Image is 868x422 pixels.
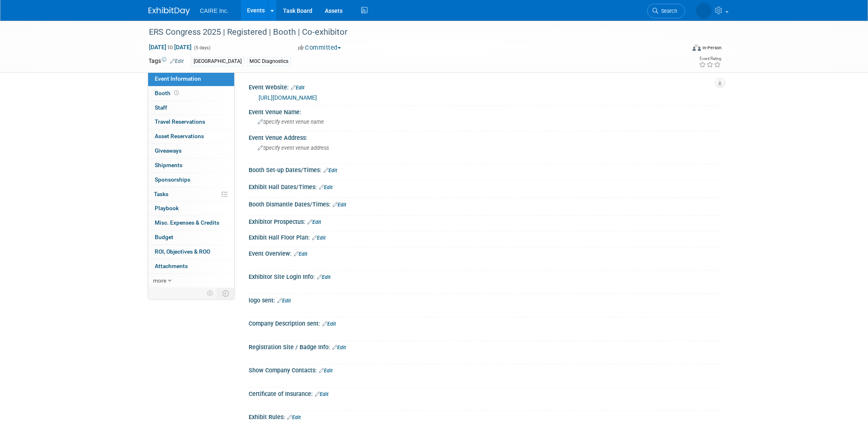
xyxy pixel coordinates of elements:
[148,158,234,173] a: Shipments
[173,90,180,96] span: Booth not reserved yet
[333,202,346,208] a: Edit
[193,45,211,50] span: (5 days)
[249,181,719,192] div: Exhibit Hall Dates/Times:
[148,173,234,187] a: Sponsorships
[148,274,234,288] a: more
[696,3,712,19] img: Jaclyn Mitchum
[148,101,234,115] a: Staff
[148,115,234,129] a: Travel Reservations
[155,162,182,168] span: Shipments
[249,364,719,375] div: Show Company Contacts:
[149,43,192,51] span: [DATE] [DATE]
[277,298,291,304] a: Edit
[312,235,326,241] a: Edit
[148,187,234,201] a: Tasks
[319,185,333,190] a: Edit
[148,72,234,86] a: Event Information
[287,415,301,420] a: Edit
[249,81,719,92] div: Event Website:
[658,8,677,14] span: Search
[148,230,234,245] a: Budget
[319,368,333,374] a: Edit
[148,86,234,101] a: Booth
[149,7,190,15] img: ExhibitDay
[295,43,344,52] button: Committed
[322,321,336,327] a: Edit
[693,44,701,51] img: Format-Inperson.png
[148,216,234,230] a: Misc. Expenses & Credits
[249,198,719,209] div: Booth Dismantle Dates/Times:
[203,288,218,299] td: Personalize Event Tab Strip
[294,251,307,257] a: Edit
[249,164,719,175] div: Booth Set-up Dates/Times:
[249,341,719,352] div: Registration Site / Badge Info:
[153,277,166,284] span: more
[258,145,329,151] span: Specify event venue address
[291,85,305,91] a: Edit
[155,234,173,240] span: Budget
[148,144,234,158] a: Giveaways
[249,231,719,242] div: Exhibit Hall Floor Plan:
[148,201,234,216] a: Playbook
[647,4,685,18] a: Search
[699,57,721,61] div: Event Rating
[249,411,719,422] div: Exhibit Rules:
[155,219,219,226] span: Misc. Expenses & Credits
[315,391,328,397] a: Edit
[702,45,722,51] div: In-Person
[332,345,346,350] a: Edit
[155,263,188,269] span: Attachments
[249,247,719,258] div: Event Overview:
[259,94,317,101] a: [URL][DOMAIN_NAME]
[307,219,321,225] a: Edit
[155,75,201,82] span: Event Information
[149,57,184,66] td: Tags
[247,57,291,66] div: MGC Diagnostics
[218,288,235,299] td: Toggle Event Tabs
[155,248,210,255] span: ROI, Objectives & ROO
[155,147,182,154] span: Giveaways
[146,25,673,40] div: ERS Congress 2025 | Registered | Booth | Co-exhibitor
[258,119,324,125] span: Specify event venue name
[154,191,168,197] span: Tasks
[148,245,234,259] a: ROI, Objectives & ROO
[155,90,180,96] span: Booth
[155,104,167,111] span: Staff
[249,271,719,281] div: Exhibitor Site Login Info:
[249,106,719,116] div: Event Venue Name:
[317,274,331,280] a: Edit
[170,58,184,64] a: Edit
[249,388,719,398] div: Certificate of Insurance:
[148,259,234,273] a: Attachments
[155,205,179,211] span: Playbook
[249,132,719,142] div: Event Venue Address:
[191,57,244,66] div: [GEOGRAPHIC_DATA]
[148,129,234,144] a: Asset Reservations
[324,168,337,173] a: Edit
[166,44,174,50] span: to
[249,216,719,226] div: Exhibitor Prospectus:
[155,176,190,183] span: Sponsorships
[155,118,205,125] span: Travel Reservations
[636,43,722,55] div: Event Format
[200,7,228,14] span: CAIRE Inc.
[249,317,719,328] div: Company Description sent:
[155,133,204,139] span: Asset Reservations
[249,294,719,305] div: logo sent:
